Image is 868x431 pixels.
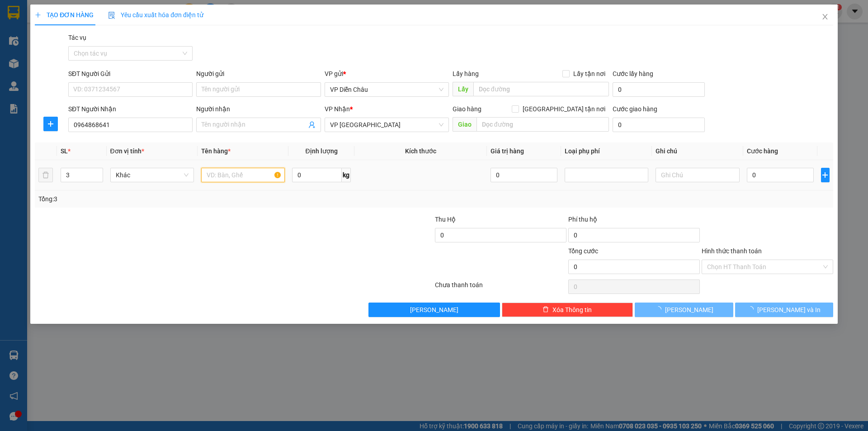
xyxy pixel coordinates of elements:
span: TẠO ĐƠN HÀNG [35,11,94,19]
span: close [821,13,829,20]
button: plus [821,168,830,182]
div: Người gửi [196,69,321,79]
label: Cước giao hàng [613,105,657,113]
span: 24 [PERSON_NAME] - Vinh - [GEOGRAPHIC_DATA] [10,30,75,54]
th: Ghi chú [652,142,743,160]
span: Yêu cầu xuất hóa đơn điện tử [108,11,203,19]
input: 0 [491,168,558,182]
span: [PERSON_NAME] [410,305,458,315]
button: delete [38,168,53,182]
span: SL [61,147,68,155]
th: Loại phụ phí [561,142,652,160]
div: Tổng: 3 [38,194,335,204]
span: Khác [116,168,189,182]
span: Cước hàng [747,147,778,155]
div: VP gửi [325,69,449,79]
span: Giao hàng [453,105,481,113]
span: Đơn vị tính [110,147,144,155]
div: Phí thu hộ [568,214,700,228]
span: Giá trị hàng [491,147,524,155]
span: plus [44,120,57,128]
span: [PERSON_NAME] [665,305,713,315]
span: delete [542,306,549,313]
span: VP Đà Nẵng [330,118,443,132]
span: Thu Hộ [435,216,456,223]
span: Tổng cước [568,247,598,255]
span: VP Nhận [325,105,350,113]
button: [PERSON_NAME] và In [735,303,833,317]
span: plus [821,171,829,179]
span: Kích thước [405,147,436,155]
button: [PERSON_NAME] [635,303,733,317]
span: loading [747,306,757,313]
span: loading [655,306,665,313]
strong: PHIẾU GỬI HÀNG [21,66,67,85]
span: [GEOGRAPHIC_DATA] tận nơi [519,104,609,114]
input: VD: Bàn, Ghế [201,168,285,182]
span: Lấy tận nơi [570,69,609,79]
div: Người nhận [196,104,321,114]
label: Cước lấy hàng [613,70,653,77]
span: Lấy hàng [453,70,479,77]
span: user-add [308,121,316,128]
span: Lấy [453,82,473,96]
label: Hình thức thanh toán [702,247,762,255]
input: Cước lấy hàng [613,82,705,97]
button: plus [43,117,58,131]
strong: HÃNG XE HẢI HOÀNG GIA [15,9,72,28]
span: Tên hàng [201,147,231,155]
span: kg [342,168,351,182]
input: Dọc đường [476,117,609,132]
button: Close [812,5,838,30]
span: Giao [453,117,476,132]
input: Ghi Chú [656,168,739,182]
span: plus [35,12,41,18]
input: Dọc đường [473,82,609,96]
img: logo [5,38,9,82]
div: SĐT Người Gửi [68,69,193,79]
div: Chưa thanh toán [434,280,567,296]
span: VP Diễn Châu [330,83,443,96]
span: Xóa Thông tin [552,305,592,315]
span: [PERSON_NAME] và In [757,305,821,315]
label: Tác vụ [68,34,86,41]
input: Cước giao hàng [613,118,705,132]
button: [PERSON_NAME] [368,303,500,317]
img: icon [108,12,115,19]
span: Định lượng [305,147,337,155]
button: deleteXóa Thông tin [502,303,633,317]
div: SĐT Người Nhận [68,104,193,114]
